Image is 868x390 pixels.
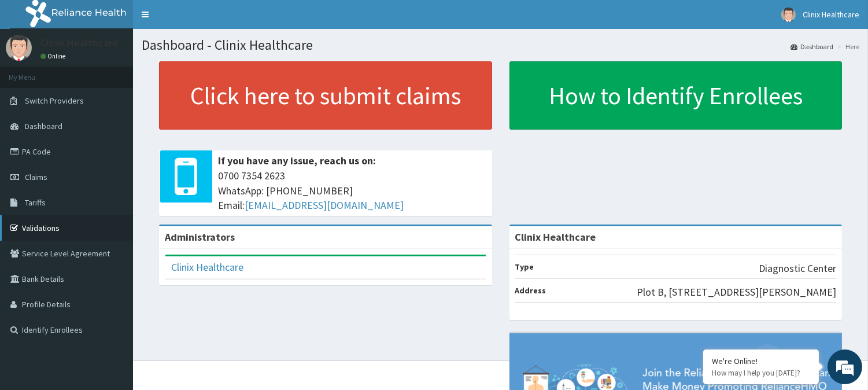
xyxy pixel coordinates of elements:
div: Minimize live chat window [190,6,217,34]
a: Online [40,52,68,60]
b: Type [515,262,534,272]
span: Claims [25,172,47,182]
p: Clinix Healthcare [40,38,118,48]
span: We're online! [67,120,160,237]
a: [EMAIL_ADDRESS][DOMAIN_NAME] [245,198,404,212]
span: Switch Providers [25,95,84,106]
span: Dashboard [25,121,62,131]
span: Clinix Healthcare [803,9,859,20]
a: Click here to submit claims [159,61,492,130]
li: Here [834,42,859,51]
p: Diagnostic Center [759,261,836,276]
strong: Clinix Healthcare [515,230,596,244]
span: 0700 7354 2623 WhatsApp: [PHONE_NUMBER] Email: [218,168,486,213]
p: How may I help you today? [712,368,810,378]
div: We're Online! [712,356,810,366]
b: Address [515,285,546,296]
a: Dashboard [791,42,833,51]
textarea: Type your message and hit 'Enter' [6,264,220,304]
img: User Image [781,8,796,22]
img: d_794563401_company_1708531726252_794563401 [21,58,47,87]
h1: Dashboard - Clinix Healthcare [142,38,859,53]
a: How to Identify Enrollees [509,61,843,130]
div: Chat with us now [60,65,194,80]
span: Tariffs [25,197,46,208]
p: Plot B, [STREET_ADDRESS][PERSON_NAME] [637,285,836,300]
b: If you have any issue, reach us on: [218,154,376,167]
b: Administrators [165,230,235,244]
img: User Image [6,35,32,61]
a: Clinix Healthcare [171,260,243,274]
